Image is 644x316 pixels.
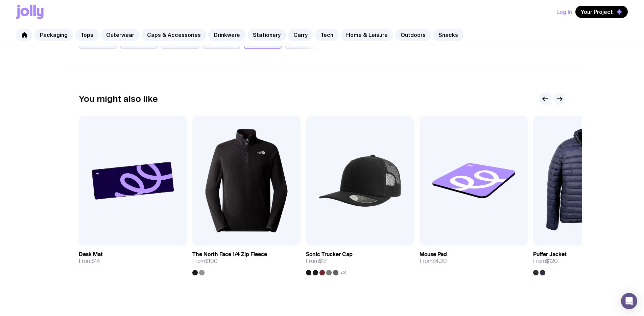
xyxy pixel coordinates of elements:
[340,270,346,275] span: +3
[556,6,572,18] button: Log In
[208,29,245,41] a: Drinkware
[420,251,447,258] h3: Mouse Pad
[533,251,567,258] h3: Puffer Jacket
[433,29,463,41] a: Snacks
[306,246,414,275] a: Sonic Trucker CapFrom$17+3
[92,257,100,265] span: $14
[79,246,187,270] a: Desk MatFrom$14
[34,29,73,41] a: Packaging
[533,246,641,275] a: Puffer JacketFrom$120
[79,258,100,265] span: From
[205,257,218,265] span: $100
[533,258,558,265] span: From
[79,94,158,104] h2: You might also like
[546,257,558,265] span: $120
[315,29,339,41] a: Tech
[306,258,327,265] span: From
[432,257,447,265] span: $4.20
[621,293,637,309] div: Open Intercom Messenger
[247,29,286,41] a: Stationery
[341,29,393,41] a: Home & Leisure
[192,258,218,265] span: From
[75,29,99,41] a: Tops
[142,29,206,41] a: Caps & Accessories
[575,6,628,18] button: Your Project
[395,29,431,41] a: Outdoors
[192,246,301,275] a: The North Face 1/4 Zip FleeceFrom$100
[581,8,613,15] span: Your Project
[319,257,327,265] span: $17
[420,246,528,270] a: Mouse PadFrom$4.20
[420,258,447,265] span: From
[288,29,313,41] a: Carry
[79,251,103,258] h3: Desk Mat
[306,251,353,258] h3: Sonic Trucker Cap
[192,251,267,258] h3: The North Face 1/4 Zip Fleece
[101,29,140,41] a: Outerwear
